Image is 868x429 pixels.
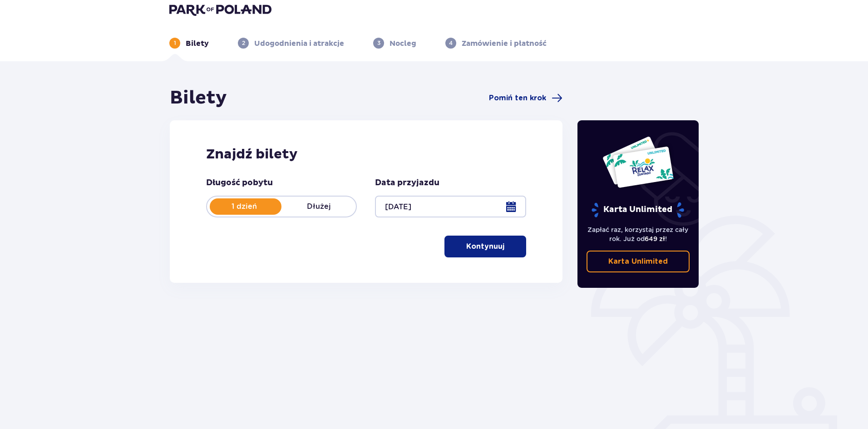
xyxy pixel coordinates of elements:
[645,235,665,242] span: 649 zł
[169,3,271,16] img: Park of Poland logo
[281,202,356,212] p: Dłużej
[449,39,453,47] p: 4
[390,39,416,49] p: Nocleg
[174,39,176,47] p: 1
[377,39,380,47] p: 3
[489,93,546,103] span: Pomiń ten krok
[608,256,668,266] p: Karta Unlimited
[207,202,281,212] p: 1 dzień
[254,39,344,49] p: Udogodnienia i atrakcje
[466,242,504,251] p: Kontynuuj
[206,146,526,163] h2: Znajdź bilety
[242,39,245,47] p: 2
[170,87,227,109] h1: Bilety
[206,178,273,188] p: Długość pobytu
[444,236,526,257] button: Kontynuuj
[587,225,690,243] p: Zapłać raz, korzystaj przez cały rok. Już od !
[375,178,439,188] p: Data przyjazdu
[462,39,547,49] p: Zamówienie i płatność
[587,251,690,272] a: Karta Unlimited
[186,39,209,49] p: Bilety
[489,93,562,104] a: Pomiń ten krok
[591,202,685,218] p: Karta Unlimited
